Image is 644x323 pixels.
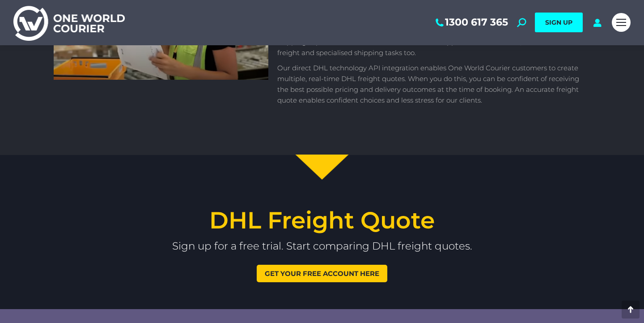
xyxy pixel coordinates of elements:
[535,13,583,32] a: SIGN UP
[13,4,125,41] img: One World Courier
[265,270,379,277] span: Get your free account here
[434,17,508,28] a: 1300 617 365
[545,18,572,26] span: SIGN UP
[257,265,387,282] a: Get your free account here
[612,13,631,32] a: Mobile menu icon
[277,63,581,106] p: Our direct DHL technology API integration enables One World Courier customers to create multiple,...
